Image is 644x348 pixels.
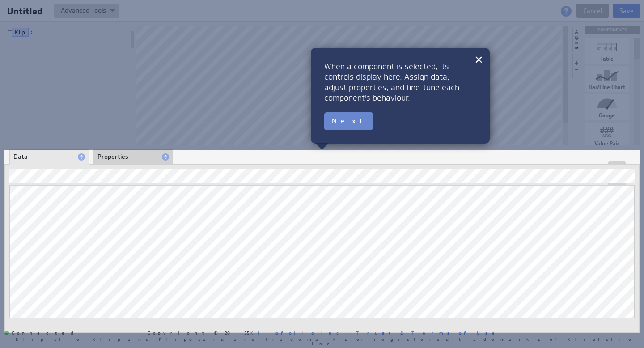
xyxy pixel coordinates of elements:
[324,61,472,103] h3: When a component is selected, its controls display here. Assign data, adjust properties, and fine...
[148,331,347,335] span: Copyright © 2025
[250,330,347,336] a: Klipfolio Inc.
[356,330,501,336] a: Trust & Terms of Use
[9,149,89,165] li: Data
[324,112,373,130] button: Next
[475,51,483,68] button: Close
[4,331,79,336] span: Connected: ID: dpnc-24 Online: true
[93,149,173,165] li: Properties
